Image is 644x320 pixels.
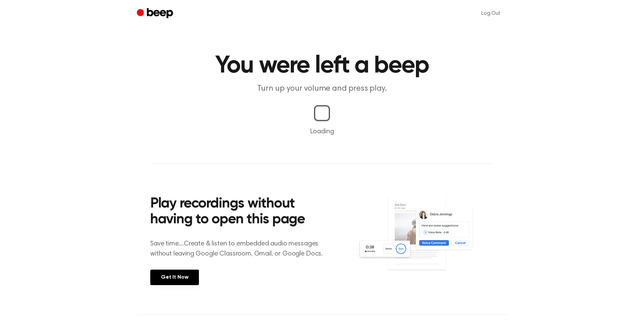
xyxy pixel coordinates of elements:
[150,270,199,285] a: Get It Now
[137,7,175,20] a: Beep
[150,196,331,228] h2: Play recordings without having to open this page
[193,83,451,94] p: Turn up your volume and press play.
[150,239,331,259] p: Save time....Create & listen to embedded audio messages without leaving Google Classroom, Gmail, ...
[358,194,494,284] img: Voice Comments on Docs and Recording Widget
[8,127,636,137] p: Loading
[475,5,507,21] a: Log Out
[150,54,494,78] h1: You were left a beep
